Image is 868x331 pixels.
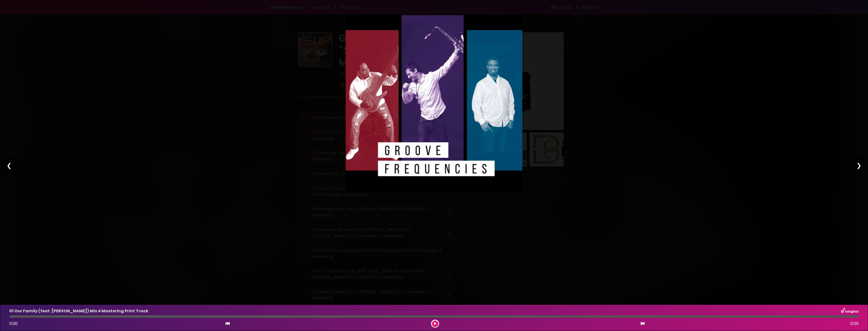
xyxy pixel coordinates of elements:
[346,15,522,192] img: ULzV2KxzRjyewKzx016h
[852,157,865,174] div: ❯
[9,308,148,314] p: 01 Our Family (feat. [PERSON_NAME]) Mix 4 Mastering Print Track
[3,157,16,174] div: ❮
[850,321,859,327] span: 0:00
[9,321,18,326] span: 0:00
[841,308,859,314] img: songbox-logo-white.png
